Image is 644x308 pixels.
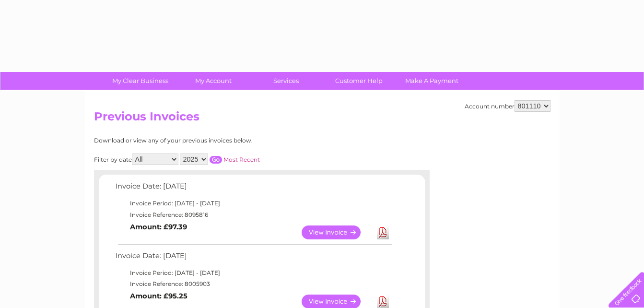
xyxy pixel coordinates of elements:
td: Invoice Date: [DATE] [113,180,394,198]
a: Download [377,225,389,239]
div: Account number [465,100,550,112]
div: Filter by date [94,154,346,165]
td: Invoice Date: [DATE] [113,249,394,267]
a: Make A Payment [392,72,471,90]
a: Most Recent [223,156,260,163]
td: Invoice Reference: 8095816 [113,209,394,221]
h2: Previous Invoices [94,110,550,128]
td: Invoice Period: [DATE] - [DATE] [113,267,394,279]
b: Amount: £97.39 [130,223,187,231]
a: View [302,225,372,239]
div: Download or view any of your previous invoices below. [94,137,346,144]
td: Invoice Reference: 8005903 [113,278,394,290]
a: Services [246,72,326,90]
a: My Account [174,72,253,90]
td: Invoice Period: [DATE] - [DATE] [113,198,394,209]
a: Customer Help [319,72,398,90]
b: Amount: £95.25 [130,292,187,300]
a: My Clear Business [101,72,180,90]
